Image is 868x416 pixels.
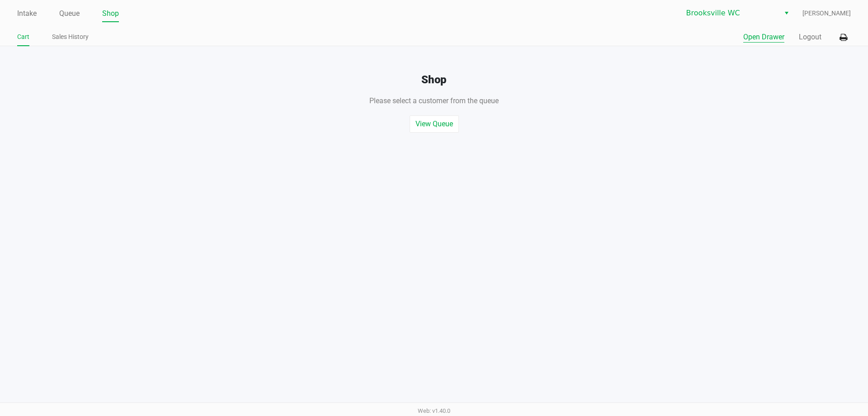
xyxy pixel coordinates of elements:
[410,115,459,133] button: View Queue
[799,32,821,43] button: Logout
[743,32,784,43] button: Open Drawer
[369,96,499,105] span: Please select a customer from the queue
[17,7,37,20] a: Intake
[17,31,29,43] a: Cart
[102,7,119,20] a: Shop
[780,5,793,21] button: Select
[52,31,89,43] a: Sales History
[802,9,851,18] span: [PERSON_NAME]
[59,7,80,20] a: Queue
[686,8,774,19] span: Brooksville WC
[418,407,450,414] span: Web: v1.40.0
